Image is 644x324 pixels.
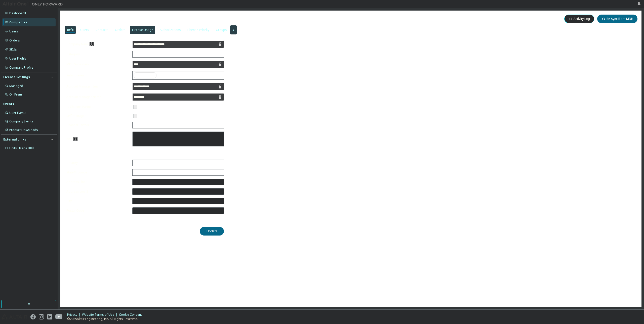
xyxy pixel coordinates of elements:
div: [GEOGRAPHIC_DATA] [133,170,165,175]
span: More Details [132,218,155,222]
div: SKUs [9,48,17,52]
span: Units Usage BI [9,146,34,150]
label: Self-managed [66,114,129,118]
div: [GEOGRAPHIC_DATA] [133,160,224,166]
div: External Links [3,137,26,142]
label: MDH Subsidary [66,62,129,66]
div: Users [80,28,89,32]
button: Update [200,227,224,236]
div: Info [67,28,74,32]
button: Activity Log [564,15,594,23]
div: Commercial [133,51,224,57]
label: Company Name [66,42,129,46]
img: linkedin.svg [47,314,52,319]
div: Orders [9,38,20,42]
div: Commercial [133,52,152,57]
div: License Usage [132,28,153,32]
label: Address Line 1 [66,180,129,184]
div: solidThinking [134,72,156,78]
label: Channel Partner [66,123,129,127]
div: Dashboard [9,11,26,15]
label: Category [66,52,129,56]
span: Delta-Q Technologies Corp - 134568 [63,15,151,22]
p: © 2025 Altair Engineering, Inc. All Rights Reserved. [67,317,145,321]
button: Re-sync from MDH [597,15,637,23]
div: User Events [9,111,26,115]
button: information [90,42,94,46]
div: Managed [9,84,23,88]
div: Privacy [67,313,82,317]
div: <No Partner> [134,123,153,127]
label: City [66,199,129,203]
div: Company Events [9,119,33,123]
div: Users [9,29,18,33]
div: Cookie Consent [119,313,145,317]
label: Subsidiaries [66,73,129,77]
img: instagram.svg [39,314,44,319]
button: information [73,137,77,141]
div: Orders [115,28,126,32]
div: [GEOGRAPHIC_DATA] [133,169,224,175]
div: Website Terms of Use [82,313,119,317]
label: Account Manager Name [66,95,129,99]
img: youtube.svg [55,314,63,319]
div: [GEOGRAPHIC_DATA] [133,160,165,166]
label: Account Manager Email [66,84,129,88]
img: Altair One [3,2,65,7]
label: Is Channel Partner [66,105,129,109]
img: altair_logo.svg [2,314,27,319]
label: Address Line 2 [66,190,129,194]
div: User Profile [9,57,26,61]
label: Country [66,161,129,165]
label: Postal Code [66,209,129,213]
div: solidThinking [133,71,224,79]
div: Companies [9,20,27,24]
div: License Settings [3,75,30,79]
div: Contacts [96,28,108,32]
div: License Priority [187,28,209,32]
div: Company Profile [9,66,33,70]
div: On Prem [9,92,22,97]
img: facebook.svg [30,314,36,319]
span: Address Details [130,151,157,155]
div: Product Downloads [9,128,38,132]
label: Note [66,137,73,141]
div: Events [3,102,14,106]
div: Groups [216,28,227,32]
div: Authorizations [160,28,181,32]
label: State/Province [66,170,129,174]
div: <No Partner> [133,122,224,128]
